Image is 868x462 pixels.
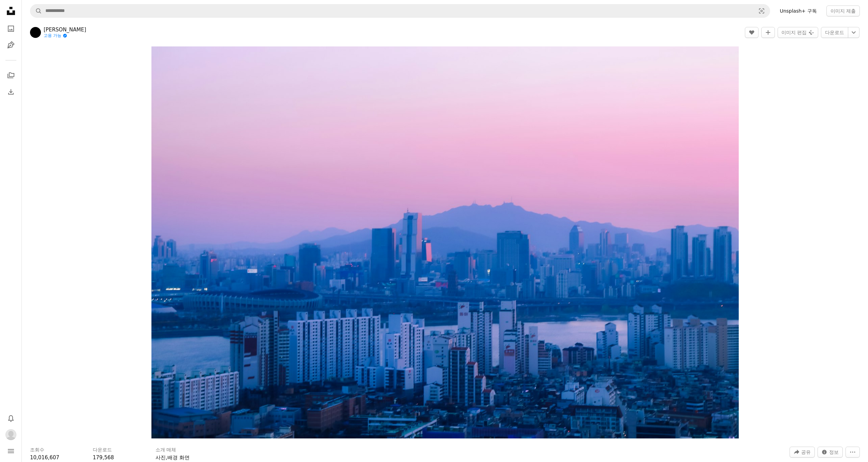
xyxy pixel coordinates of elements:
a: 사진 [4,22,18,36]
button: 알림 [4,411,18,425]
img: Ciaran O'Brien의 프로필로 이동 [30,27,41,38]
a: 사진 [156,454,166,461]
button: 더 많은 작업 [845,447,860,458]
button: 프로필 [4,428,18,442]
span: 10,016,607 [30,454,59,461]
button: 다운로드 크기 선택 [848,27,859,38]
button: 메뉴 [4,444,18,458]
img: 사용자 승혁 양의 아바타 [5,429,16,440]
button: 이미지 제출 [826,5,860,16]
button: 좋아요 [745,27,759,38]
a: Unsplash+ 구독 [776,5,821,16]
a: [PERSON_NAME] [44,26,86,33]
a: 배경 화면 [167,454,190,461]
button: 이 이미지 공유 [790,447,815,458]
span: 179,568 [93,454,114,461]
img: 고층 건물 [151,46,739,438]
h3: 다운로드 [93,447,112,453]
button: 시각적 검색 [753,4,770,17]
a: 일러스트 [4,38,18,52]
a: 고용 가능 [44,33,86,39]
span: 정보 [829,447,839,457]
span: 공유 [801,447,811,457]
a: 다운로드 [821,27,848,38]
span: , [166,454,167,461]
button: 이 이미지 관련 통계 [818,447,843,458]
form: 사이트 전체에서 이미지 찾기 [30,4,770,18]
h3: 조회수 [30,447,44,453]
button: 컬렉션에 추가 [761,27,775,38]
h3: 소개 매체 [156,447,176,453]
a: 다운로드 내역 [4,85,18,99]
button: 이 이미지 확대 [151,46,739,438]
button: 이미지 편집 [778,27,818,38]
button: Unsplash 검색 [30,4,42,17]
a: 컬렉션 [4,69,18,82]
